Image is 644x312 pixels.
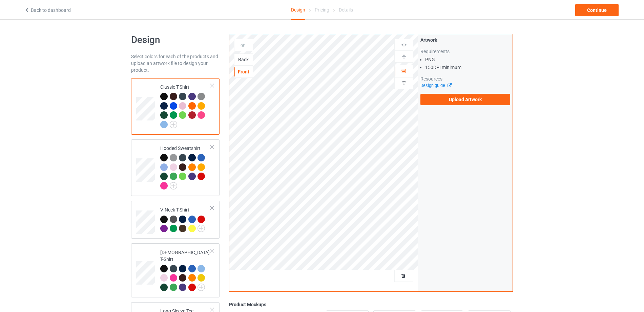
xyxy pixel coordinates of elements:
[198,225,205,232] img: svg+xml;base64,PD94bWwgdmVyc2lvbj0iMS4wIiBlbmNvZGluZz0iVVRGLTgiPz4KPHN2ZyB3aWR0aD0iMjJweCIgaGVpZ2...
[234,56,253,63] div: Back
[160,84,211,128] div: Classic T-Shirt
[131,243,220,297] div: [DEMOGRAPHIC_DATA] T-Shirt
[420,94,510,105] label: Upload Artwork
[131,78,220,135] div: Classic T-Shirt
[131,53,220,73] div: Select colors for each of the products and upload an artwork file to design your product.
[160,145,211,189] div: Hooded Sweatshirt
[170,182,177,190] img: svg+xml;base64,PD94bWwgdmVyc2lvbj0iMS4wIiBlbmNvZGluZz0iVVRGLTgiPz4KPHN2ZyB3aWR0aD0iMjJweCIgaGVpZ2...
[401,80,407,86] img: svg%3E%0A
[198,284,205,291] img: svg+xml;base64,PD94bWwgdmVyc2lvbj0iMS4wIiBlbmNvZGluZz0iVVRGLTgiPz4KPHN2ZyB3aWR0aD0iMjJweCIgaGVpZ2...
[229,301,513,308] div: Product Mockups
[160,206,211,232] div: V-Neck T-Shirt
[131,201,220,239] div: V-Neck T-Shirt
[420,37,510,43] div: Artwork
[401,42,407,48] img: svg%3E%0A
[291,0,305,20] div: Design
[575,4,619,16] div: Continue
[425,56,510,63] li: PNG
[315,0,329,19] div: Pricing
[198,93,205,100] img: heather_texture.png
[170,121,177,128] img: svg+xml;base64,PD94bWwgdmVyc2lvbj0iMS4wIiBlbmNvZGluZz0iVVRGLTgiPz4KPHN2ZyB3aWR0aD0iMjJweCIgaGVpZ2...
[339,0,353,19] div: Details
[420,48,510,55] div: Requirements
[160,249,211,291] div: [DEMOGRAPHIC_DATA] T-Shirt
[24,7,71,13] a: Back to dashboard
[425,64,510,71] li: 150 DPI minimum
[131,139,220,196] div: Hooded Sweatshirt
[420,75,510,82] div: Resources
[131,34,220,46] h1: Design
[401,53,407,60] img: svg%3E%0A
[234,68,253,75] div: Front
[420,83,451,88] a: Design guide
